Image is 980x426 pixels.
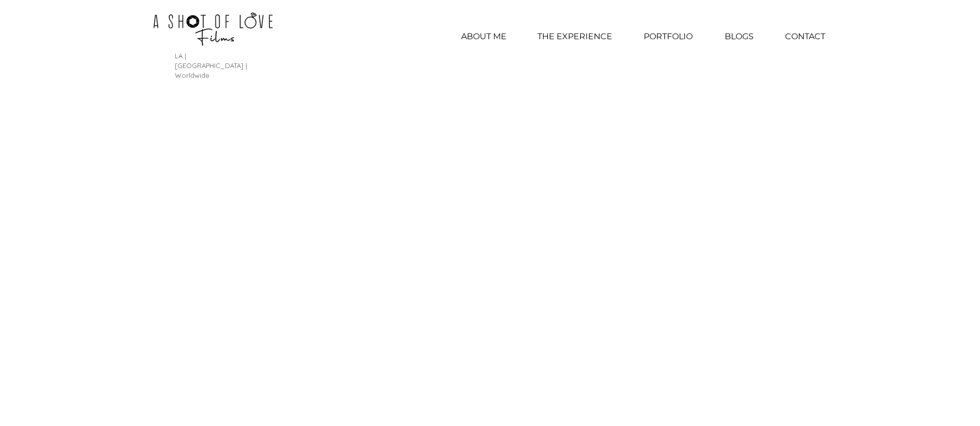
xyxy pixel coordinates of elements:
a: ABOUT ME [445,24,522,50]
p: ABOUT ME [456,24,512,50]
a: THE EXPERIENCE [522,24,627,50]
p: THE EXPERIENCE [532,24,617,50]
span: LA | [GEOGRAPHIC_DATA] | Worldwide [175,52,247,79]
a: BLOGS [709,24,770,50]
p: PORTFOLIO [639,24,698,50]
p: CONTACT [780,24,830,50]
div: PORTFOLIO [627,24,709,50]
nav: Site [445,24,841,50]
a: CONTACT [770,24,841,50]
p: BLOGS [720,24,759,50]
